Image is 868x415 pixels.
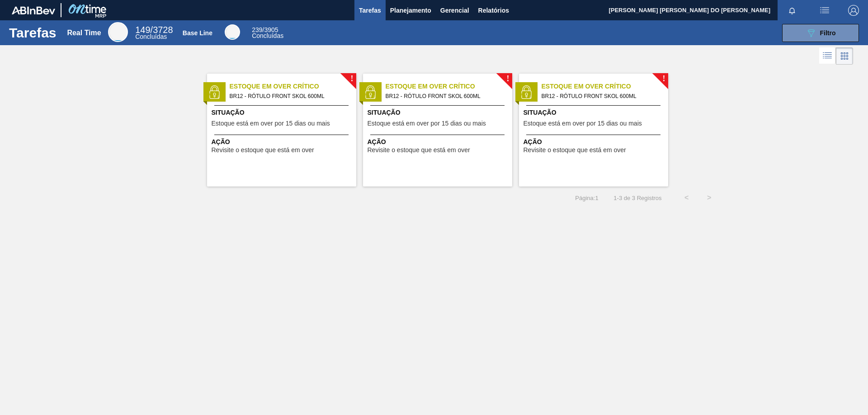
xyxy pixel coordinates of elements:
img: status [363,85,377,99]
span: BR12 - RÓTULO FRONT SKOL 600ML [386,91,505,101]
span: Revisite o estoque que está em over [212,147,314,154]
img: status [519,85,533,99]
button: < [675,187,698,209]
span: BR12 - RÓTULO FRONT SKOL 600ML [230,91,349,101]
span: Estoque em Over Crítico [542,82,668,91]
div: Visão em Cards [836,47,853,65]
span: Ação [524,137,666,147]
img: TNhmsLtSVTkK8tSr43FrP2fwEKptu5GPRR3wAAAABJRU5ErkJggg== [12,6,55,14]
span: Planejamento [390,5,431,16]
span: Situação [368,108,510,117]
div: Real Time [108,22,128,42]
span: Estoque em Over Crítico [230,82,356,91]
button: > [698,187,721,209]
span: Revisite o estoque que está em over [368,147,470,154]
span: 149 [135,25,150,35]
span: 239 [252,26,262,33]
span: Ação [368,137,510,147]
span: Página : 1 [575,195,598,201]
span: 1 - 3 de 3 Registros [612,195,662,201]
span: Revisite o estoque que está em over [524,147,626,154]
span: Estoque está em over por 15 dias ou mais [212,120,330,127]
button: Notificações [778,4,807,17]
span: Estoque está em over por 15 dias ou mais [368,120,486,127]
div: Base Line [183,29,212,37]
span: ! [662,75,665,82]
img: status [208,85,221,99]
span: Concluídas [252,32,283,39]
span: / 3728 [135,25,173,35]
img: userActions [819,5,830,16]
span: Gerencial [440,5,469,16]
div: Real Time [67,29,101,37]
span: ! [506,75,509,82]
div: Base Line [225,24,240,40]
img: Logout [848,5,859,16]
span: Estoque em Over Crítico [386,82,512,91]
div: Visão em Lista [819,47,836,65]
span: Situação [212,108,354,117]
span: Situação [524,108,666,117]
span: Relatórios [478,5,509,16]
span: Tarefas [359,5,381,16]
span: Concluídas [135,33,167,40]
span: Ação [212,137,354,147]
span: Filtro [820,29,836,37]
span: Estoque está em over por 15 dias ou mais [524,120,642,127]
span: BR12 - RÓTULO FRONT SKOL 600ML [542,91,661,101]
div: Base Line [252,27,283,39]
div: Real Time [135,26,173,40]
span: / 3905 [252,26,278,33]
span: ! [350,75,353,82]
button: Filtro [782,24,859,42]
h1: Tarefas [9,28,57,38]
